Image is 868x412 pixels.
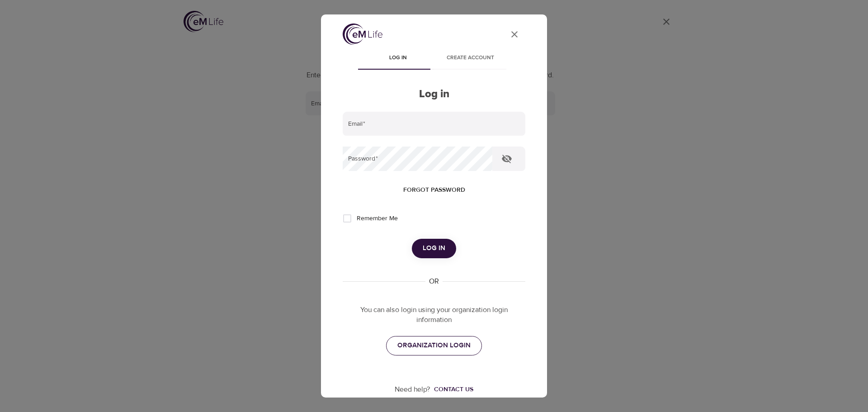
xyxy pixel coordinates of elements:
[504,24,525,45] button: close
[343,48,525,70] div: disabled tabs example
[423,242,445,254] span: Log in
[343,305,525,326] p: You can also login using your organization login information
[439,53,501,63] span: Create account
[412,239,456,258] button: Log in
[434,385,473,394] div: Contact us
[367,53,429,63] span: Log in
[357,214,398,223] span: Remember Me
[400,182,469,199] button: Forgot password
[395,384,430,395] p: Need help?
[430,385,473,394] a: Contact us
[343,24,382,45] img: logo
[403,185,465,196] span: Forgot password
[425,276,443,287] div: OR
[343,88,525,101] h2: Log in
[386,336,482,355] a: ORGANIZATION LOGIN
[397,340,471,351] span: ORGANIZATION LOGIN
